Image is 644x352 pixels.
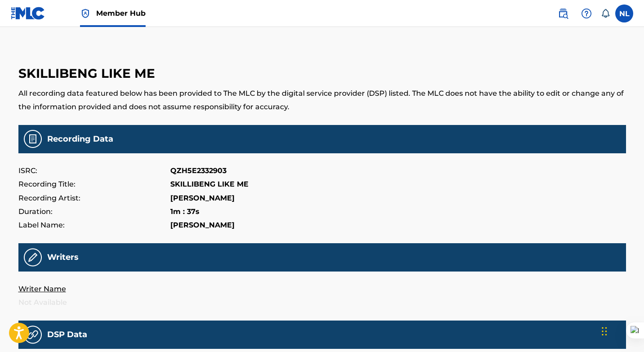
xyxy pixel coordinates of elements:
[170,192,235,205] p: [PERSON_NAME]
[96,8,146,18] span: Member Hub
[602,318,607,345] div: Drag
[80,8,91,19] img: Top Rightsholder
[558,8,568,19] img: search
[170,178,249,191] p: SKILLIBENG LIKE ME
[18,192,170,205] p: Recording Artist:
[18,164,170,178] p: ISRC:
[47,134,113,144] h5: Recording Data
[18,296,170,309] p: Not Available
[24,130,42,148] img: Recording Data
[11,7,45,20] img: MLC Logo
[601,9,610,18] div: Notifications
[18,66,626,81] h3: SKILLIBENG LIKE ME
[18,87,626,114] p: All recording data featured below has been provided to The MLC by the digital service provider (D...
[47,252,79,263] h5: Writers
[47,330,87,340] h5: DSP Data
[577,4,595,22] div: Help
[554,4,572,22] a: Public Search
[18,218,170,232] p: Label Name:
[18,178,170,191] p: Recording Title:
[24,325,42,344] img: 31a9e25fa6e13e71f14b.png
[170,218,235,232] p: [PERSON_NAME]
[599,309,644,352] iframe: Chat Widget
[581,8,592,19] img: help
[615,4,633,22] div: User Menu
[18,282,170,296] p: Writer Name
[18,205,170,218] p: Duration:
[619,223,644,296] iframe: Resource Center
[170,164,227,178] p: QZH5E2332903
[170,205,200,218] p: 1m : 37s
[24,248,42,267] img: Recording Writers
